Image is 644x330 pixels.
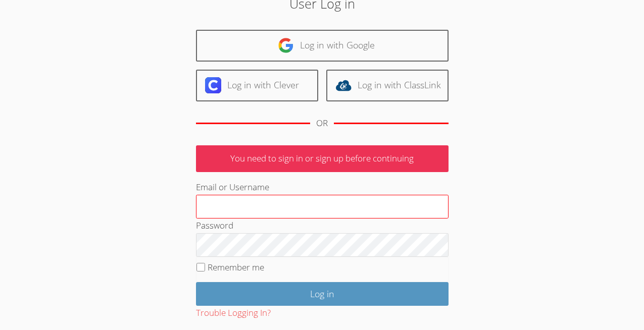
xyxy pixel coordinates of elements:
p: You need to sign in or sign up before continuing [196,145,449,172]
button: Trouble Logging In? [196,306,271,320]
a: Log in with ClassLink [326,70,449,101]
a: Log in with Clever [196,70,318,101]
img: clever-logo-6eab21bc6e7a338710f1a6ff85c0baf02591cd810cc4098c63d3a4b26e2feb20.svg [205,77,221,93]
div: OR [316,116,328,131]
img: classlink-logo-d6bb404cc1216ec64c9a2012d9dc4662098be43eaf13dc465df04b49fa7ab582.svg [335,77,352,93]
img: google-logo-50288ca7cdecda66e5e0955fdab243c47b7ad437acaf1139b6f446037453330a.svg [278,37,294,53]
a: Log in with Google [196,30,449,62]
input: Log in [196,282,449,306]
label: Email or Username [196,181,269,193]
label: Remember me [208,261,264,273]
label: Password [196,219,233,231]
